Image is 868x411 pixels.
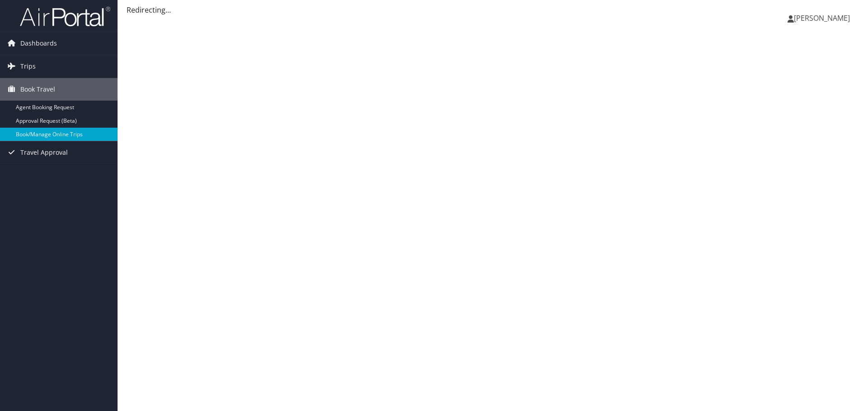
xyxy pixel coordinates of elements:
[20,55,36,78] span: Trips
[788,5,859,32] a: [PERSON_NAME]
[20,78,55,101] span: Book Travel
[20,32,57,55] span: Dashboards
[794,13,850,23] span: [PERSON_NAME]
[20,6,110,27] img: airportal-logo.png
[20,141,68,164] span: Travel Approval
[127,5,859,15] div: Redirecting...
